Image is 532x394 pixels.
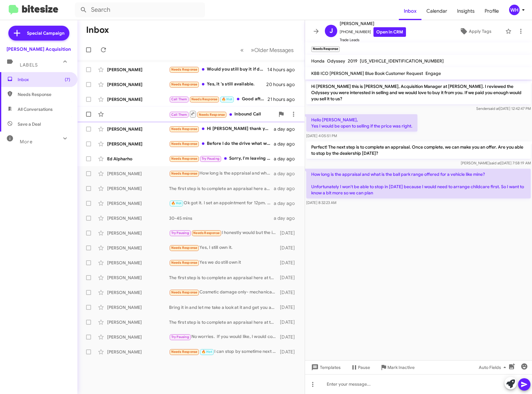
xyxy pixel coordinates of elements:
[279,334,300,340] div: [DATE]
[171,171,198,175] span: Needs Response
[279,349,300,355] div: [DATE]
[254,47,294,54] span: Older Messages
[107,81,169,88] div: [PERSON_NAME]
[18,76,70,83] span: Inbox
[490,161,500,165] span: said at
[202,157,220,161] span: Try Pausing
[504,5,525,15] button: WH
[279,289,300,296] div: [DATE]
[479,362,508,373] span: Auto Fields
[306,200,336,205] span: [DATE] 8:32:23 AM
[171,350,198,354] span: Needs Response
[488,106,499,111] span: said at
[237,44,247,56] button: Previous
[305,362,346,373] button: Templates
[107,304,169,310] div: [PERSON_NAME]
[237,44,297,56] nav: Page navigation example
[448,26,502,37] button: Apply Tags
[107,260,169,266] div: [PERSON_NAME]
[327,58,345,64] span: Odyssey
[311,71,423,76] span: KBB ICO [PERSON_NAME] Blue Book Customer Request
[27,30,64,36] span: Special Campaign
[421,2,452,20] a: Calendar
[20,62,38,68] span: Labels
[169,81,266,88] div: Yes, it 's still available.
[193,231,220,235] span: Needs Response
[171,231,189,235] span: Try Pausing
[340,20,406,27] span: [PERSON_NAME]
[107,334,169,340] div: [PERSON_NAME]
[329,26,333,36] span: J
[75,2,205,17] input: Search
[107,185,169,192] div: [PERSON_NAME]
[279,230,300,236] div: [DATE]
[171,142,198,146] span: Needs Response
[107,275,169,281] div: [PERSON_NAME]
[107,96,169,102] div: [PERSON_NAME]
[373,27,406,37] a: Open in CRM
[346,362,375,373] button: Pause
[375,362,420,373] button: Mark Inactive
[474,362,513,373] button: Auto Fields
[348,58,357,64] span: 2019
[20,139,33,145] span: More
[86,25,109,35] h1: Inbox
[169,96,268,103] div: Good afternoon [PERSON_NAME], Can i meet your contact person here in [GEOGRAPHIC_DATA]?
[476,106,531,111] span: Sender [DATE] 12:42:47 PM
[171,127,198,131] span: Needs Response
[169,289,279,296] div: Cosmetic damage only- mechanically never has been a problem. Lots of teenage driving bumps and br...
[169,170,274,177] div: How long is the appraisal and what is the ball park range offered for a vehicle like mine? Unfort...
[171,335,189,339] span: Try Pausing
[306,141,531,159] p: Perfect! The next step is to complete an appraisal. Once complete, we can make you an offer. Are ...
[107,67,169,73] div: [PERSON_NAME]
[191,97,218,101] span: Needs Response
[306,114,417,132] p: Hello [PERSON_NAME], Yes I would be open to selling if the price was right.
[171,113,187,117] span: Call Them
[311,58,325,64] span: Honda
[274,200,300,206] div: a day ago
[107,141,169,147] div: [PERSON_NAME]
[18,106,53,112] span: All Conversations
[107,215,169,221] div: [PERSON_NAME]
[310,362,341,373] span: Templates
[469,26,491,37] span: Apply Tags
[509,5,520,15] div: WH
[171,201,182,205] span: 🔥 Hot
[279,275,300,281] div: [DATE]
[169,125,274,132] div: Hi [PERSON_NAME] thank you for messaging me. I don't think you could pay what I'm hoping to get a...
[169,155,274,162] div: Sorry, I'm leaving for a trip for the next two weeks, maybe when I get back
[274,171,300,177] div: a day ago
[279,319,300,325] div: [DATE]
[169,229,279,236] div: I honestly would but the issue is is that I do need a car for work I live on the west side by wor...
[169,259,279,266] div: Yes we do still own it
[107,349,169,355] div: [PERSON_NAME]
[171,261,198,265] span: Needs Response
[18,121,41,127] span: Save a Deal
[18,91,70,97] span: Needs Response
[306,169,531,198] p: How long is the appraisal and what is the ball park range offered for a vehicle like mine? Unfort...
[274,126,300,132] div: a day ago
[268,96,300,102] div: 21 hours ago
[169,319,279,325] div: The first step is to complete an appraisal here at the dealership. Once we complete an inspection...
[399,2,421,20] span: Inbox
[274,141,300,147] div: a day ago
[107,230,169,236] div: [PERSON_NAME]
[251,46,254,54] span: »
[222,97,232,101] span: 🔥 Hot
[266,81,300,88] div: 20 hours ago
[171,157,198,161] span: Needs Response
[387,362,415,373] span: Mark Inactive
[169,66,267,73] div: Would you still buy it if drives but one of the camshafts have no teeth? I'm not asking for full ...
[452,2,480,20] a: Insights
[274,215,300,221] div: a day ago
[169,304,279,310] div: Bring it in and let me take a look at it and get you an actual cash offer.
[169,110,275,118] div: Inbound Call
[169,200,274,207] div: Ok got it. I set an appointment for 12pm. Does that work?
[65,76,70,83] span: (7)
[107,126,169,132] div: [PERSON_NAME]
[7,46,71,52] div: [PERSON_NAME] Acquisition
[461,161,531,165] span: [PERSON_NAME] [DATE] 7:58:19 AM
[306,133,337,138] span: [DATE] 4:05:51 PM
[171,290,198,294] span: Needs Response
